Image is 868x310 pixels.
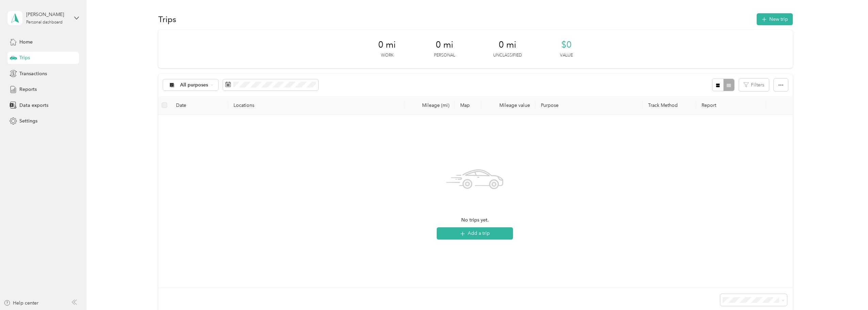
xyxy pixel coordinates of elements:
[19,117,37,125] span: Settings
[434,52,455,59] p: Personal
[561,39,572,50] span: $0
[757,13,793,25] button: New trip
[378,39,396,50] span: 0 mi
[381,52,393,59] p: Work
[535,96,643,115] th: Purpose
[499,39,516,50] span: 0 mi
[158,16,176,23] h1: Trips
[19,70,47,77] span: Transactions
[19,54,30,61] span: Trips
[436,39,453,50] span: 0 mi
[404,96,455,115] th: Mileage (mi)
[228,96,404,115] th: Locations
[830,272,868,310] iframe: Everlance-gr Chat Button Frame
[493,52,522,59] p: Unclassified
[19,38,33,46] span: Home
[437,227,513,240] button: Add a trip
[482,96,535,115] th: Mileage value
[26,11,69,18] div: [PERSON_NAME]
[19,86,37,93] span: Reports
[560,52,573,59] p: Value
[643,96,696,115] th: Track Method
[696,96,766,115] th: Report
[26,20,63,25] div: Personal dashboard
[455,96,482,115] th: Map
[180,83,208,87] span: All purposes
[461,216,489,224] span: No trips yet.
[739,79,769,91] button: Filters
[19,102,48,109] span: Data exports
[171,96,228,115] th: Date
[4,299,38,307] button: Help center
